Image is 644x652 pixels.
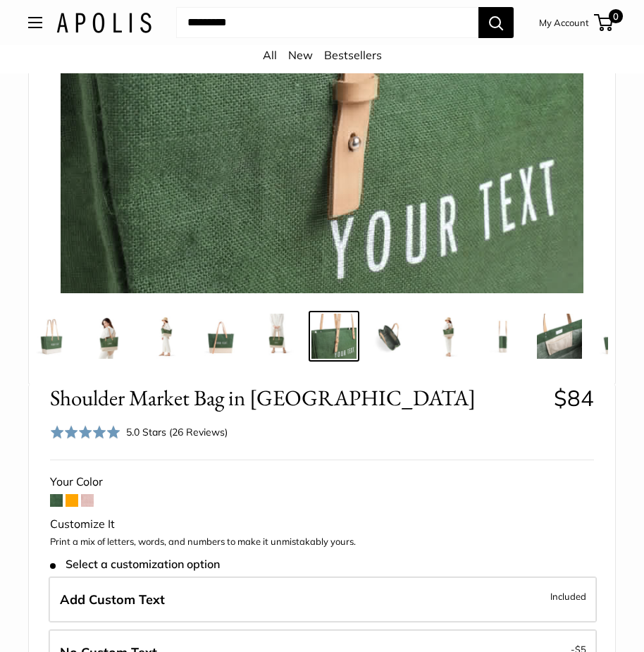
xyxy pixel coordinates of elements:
label: Add Custom Text [49,577,597,623]
a: Shoulder Market Bag in Field Green [478,311,528,362]
img: Shoulder Market Bag in Field Green [537,314,582,359]
span: Shoulder Market Bag in [GEOGRAPHIC_DATA] [50,385,543,411]
a: Shoulder Market Bag in Field Green [27,311,78,362]
img: Shoulder Market Bag in Field Green [30,314,75,359]
div: Customize It [50,514,594,535]
a: Shoulder Market Bag in Field Green [365,311,416,362]
a: Bestsellers [324,48,382,62]
a: Shoulder Market Bag in Field Green [421,311,472,362]
span: Included [550,588,586,605]
img: Shoulder Market Bag in Field Green [481,314,526,359]
a: Shoulder Market Bag in Field Green [534,311,585,362]
a: 0 [595,14,613,31]
span: 0 [609,9,623,23]
button: Open menu [28,17,42,28]
span: $84 [554,384,594,412]
img: Shoulder Market Bag in Field Green [311,314,357,359]
a: Shoulder Market Bag in Field Green [196,311,247,362]
a: Shoulder Market Bag in Field Green [83,311,134,362]
a: New [288,48,313,62]
a: Shoulder Market Bag in Field Green [140,311,190,362]
a: Shoulder Market Bag in Field Green [252,311,303,362]
a: All [263,48,277,62]
img: Shoulder Market Bag in Field Green [86,314,131,359]
img: Apolis [56,13,151,33]
a: My Account [539,14,589,31]
span: Add Custom Text [60,591,165,608]
img: Shoulder Market Bag in Field Green [593,314,638,359]
div: Your Color [50,472,594,493]
a: Shoulder Market Bag in Field Green [590,311,641,362]
div: 5.0 Stars (26 Reviews) [126,424,228,440]
img: Shoulder Market Bag in Field Green [199,314,244,359]
img: Shoulder Market Bag in Field Green [255,314,300,359]
p: Print a mix of letters, words, and numbers to make it unmistakably yours. [50,535,594,549]
img: Shoulder Market Bag in Field Green [142,314,187,359]
img: Shoulder Market Bag in Field Green [424,314,469,359]
button: Search [478,7,514,38]
input: Search... [176,7,478,38]
span: Select a customization option [50,558,220,571]
a: Shoulder Market Bag in Field Green [309,311,359,362]
img: Shoulder Market Bag in Field Green [368,314,413,359]
div: 5.0 Stars (26 Reviews) [50,422,228,443]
